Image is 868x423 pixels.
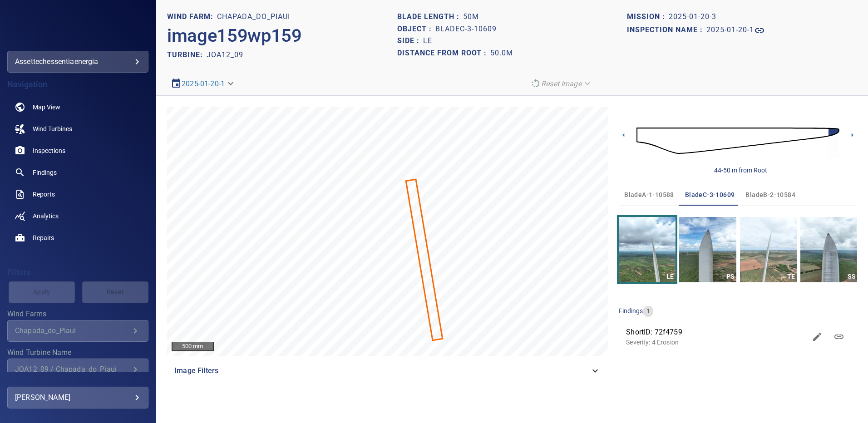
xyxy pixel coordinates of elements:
[397,37,423,45] h1: Side :
[706,26,754,34] h1: 2025-01-20-1
[397,49,490,58] h1: Distance from root :
[636,116,839,165] img: d
[669,13,716,21] h1: 2025-01-20-3
[7,227,148,249] a: repairs noActive
[33,18,123,36] img: assettechessentiaenergia-logo
[627,26,706,34] h1: Inspection name :
[167,360,608,382] div: Image Filters
[397,25,435,34] h1: Object :
[423,37,432,45] h1: LE
[15,54,141,69] div: assettechessentiaenergia
[7,183,148,205] a: reports noActive
[626,338,806,347] p: Severity: 4 Erosion
[182,79,225,88] a: 2025-01-20-1
[627,13,669,21] h1: Mission :
[33,168,57,177] span: Findings
[33,103,60,112] span: Map View
[167,50,207,59] h2: TURBINE:
[706,25,765,36] a: 2025-01-20-1
[7,51,148,73] div: assettechessentiaenergia
[33,190,55,199] span: Reports
[33,146,65,155] span: Inspections
[619,307,643,315] span: findings
[714,166,767,175] div: 44-50 m from Root
[679,217,736,282] a: PS
[7,162,148,183] a: findings noActive
[463,13,479,21] h1: 50m
[725,271,736,282] div: PS
[7,310,148,318] label: Wind Farms
[167,13,217,21] h1: WIND FARM:
[664,271,676,282] div: LE
[435,25,497,34] h1: bladeC-3-10609
[33,211,59,221] span: Analytics
[490,49,513,58] h1: 50.0m
[7,140,148,162] a: inspections noActive
[7,80,148,89] h4: Navigation
[624,189,674,201] span: bladeA-1-10588
[15,326,130,335] div: Chapada_do_Piaui
[643,307,653,316] span: 1
[740,217,797,282] a: TE
[217,13,290,21] h1: Chapada_do_Piaui
[397,13,463,21] h1: Blade length :
[167,25,302,47] h2: image159wp159
[846,271,857,282] div: SS
[7,118,148,140] a: windturbines noActive
[15,390,141,405] div: [PERSON_NAME]
[7,349,148,356] label: Wind Turbine Name
[174,365,590,376] span: Image Filters
[527,76,596,92] div: Reset Image
[7,359,148,380] div: Wind Turbine Name
[15,365,130,374] div: JOA12_09 / Chapada_do_Piaui
[685,189,735,201] span: bladeC-3-10609
[626,327,806,338] span: ShortID: 72f4759
[33,124,72,133] span: Wind Turbines
[7,205,148,227] a: analytics noActive
[33,233,54,242] span: Repairs
[7,96,148,118] a: map noActive
[7,268,148,277] h4: Filters
[207,50,243,59] h2: JOA12_09
[619,217,676,282] a: LE
[785,271,797,282] div: TE
[800,217,857,282] a: SS
[745,189,795,201] span: bladeB-2-10584
[167,76,239,92] div: 2025-01-20-1
[7,320,148,342] div: Wind Farms
[541,79,582,88] em: Reset Image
